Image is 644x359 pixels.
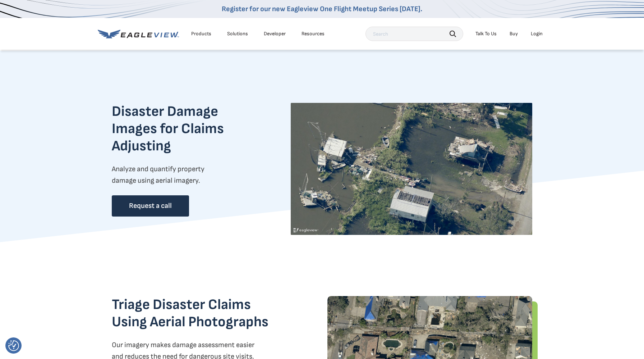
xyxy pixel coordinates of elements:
[222,5,422,13] a: Register for our new Eagleview One Flight Meetup Series [DATE].
[365,27,463,41] input: Search
[227,31,248,37] div: Solutions
[112,296,268,331] h3: Triage Disaster Claims Using Aerial Photographs
[510,31,518,37] a: Buy
[112,163,269,186] p: Analyze and quantify property damage using aerial imagery.
[531,31,543,37] div: Login
[8,340,19,351] img: Revisit consent button
[191,31,211,37] div: Products
[112,195,189,217] a: Request a call
[264,31,286,37] a: Developer
[8,340,19,351] button: Consent Preferences
[302,31,325,37] div: Resources
[112,103,269,155] h2: Disaster Damage Images for Claims Adjusting
[475,31,497,37] div: Talk To Us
